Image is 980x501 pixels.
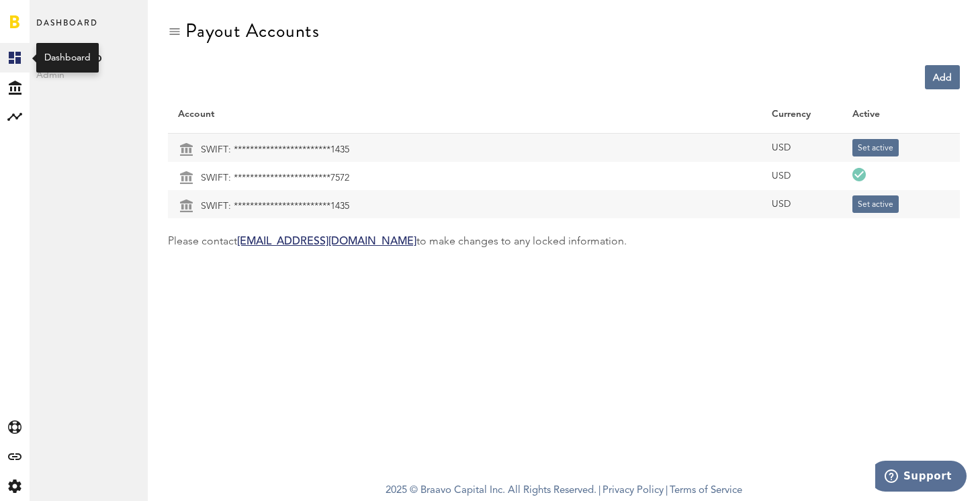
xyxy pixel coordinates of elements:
iframe: Opens a widget where you can find more information [875,461,967,494]
span: SWIFT [201,138,228,162]
td: USD [762,162,842,190]
a: [EMAIL_ADDRESS][DOMAIN_NAME] [237,236,416,247]
span: 2025 © Braavo Capital Inc. All Rights Reserved. [386,481,596,501]
span: SWIFT [201,166,228,190]
th: Active [842,95,935,134]
a: Add [925,65,960,89]
td: USD [762,190,842,218]
button: Set active [852,195,899,213]
span: Admin [36,67,141,83]
th: Currency [762,95,842,134]
div: Please contact to make changes to any locked information. [168,232,960,252]
a: Privacy Policy [603,486,664,496]
td: USD [762,134,842,163]
a: Terms of Service [670,486,742,496]
th: Account [168,95,762,134]
div: Dashboard [44,51,91,64]
span: SWIFT [201,194,228,218]
button: Set active [852,139,899,156]
span: Dashboard [36,15,98,43]
div: Payout Accounts [185,20,320,42]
